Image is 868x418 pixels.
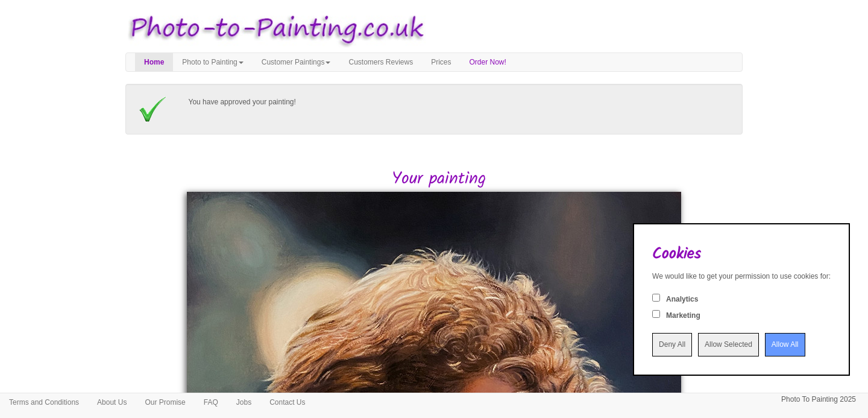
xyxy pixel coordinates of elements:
[765,333,805,356] input: Allow All
[134,170,743,189] h2: Your painting
[260,393,314,411] a: Contact Us
[119,6,428,52] img: Photo to Painting
[173,53,252,71] a: Photo to Painting
[666,311,700,321] label: Marketing
[195,393,227,411] a: FAQ
[461,53,515,71] a: Order Now!
[422,53,460,71] a: Prices
[253,53,340,71] a: Customer Paintings
[652,271,831,282] div: We would like to get your permission to use cookies for:
[698,333,759,356] input: Allow Selected
[666,294,698,305] label: Analytics
[137,96,168,122] img: Approved
[135,53,173,71] a: Home
[652,245,831,263] h2: Cookies
[136,393,194,411] a: Our Promise
[189,96,731,109] p: You have approved your painting!
[88,393,136,411] a: About Us
[652,333,692,356] input: Deny All
[227,393,260,411] a: Jobs
[339,53,422,71] a: Customers Reviews
[781,393,856,406] p: Photo To Painting 2025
